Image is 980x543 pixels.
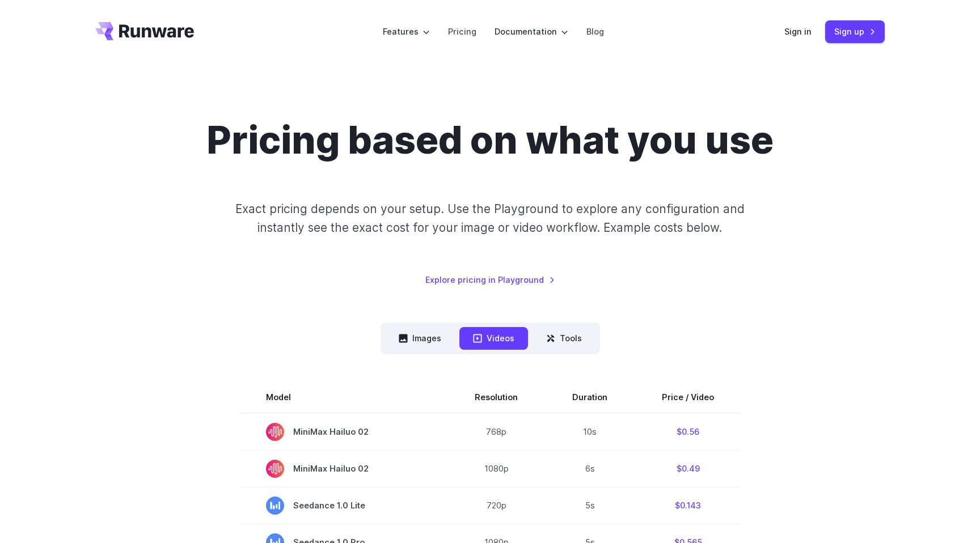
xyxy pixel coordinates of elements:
[214,200,766,237] p: Exact pricing depends on your setup. Use the Playground to explore any configuration and instantl...
[635,450,741,487] td: $0.49
[383,25,430,38] label: Features
[545,413,635,451] td: 10s
[635,381,741,413] th: Price / Video
[635,413,741,451] td: $0.56
[206,118,774,163] h1: Pricing based on what you use
[447,487,545,524] td: 720p
[95,22,194,40] a: Go to /
[425,273,555,286] a: Explore pricing in Playground
[586,25,604,38] a: Blog
[447,381,545,413] th: Resolution
[784,25,812,38] a: Sign in
[545,487,635,524] td: 5s
[635,487,741,524] td: $0.143
[545,381,635,413] th: Duration
[447,413,545,451] td: 768p
[239,381,447,413] th: Model
[533,327,595,349] button: Tools
[266,460,420,478] span: MiniMax Hailuo 02
[266,497,420,515] span: Seedance 1.0 Lite
[459,327,528,349] button: Videos
[385,327,455,349] button: Images
[266,423,420,441] span: MiniMax Hailuo 02
[448,25,476,38] a: Pricing
[545,450,635,487] td: 6s
[495,25,568,38] label: Documentation
[447,450,545,487] td: 1080p
[825,20,885,43] a: Sign up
